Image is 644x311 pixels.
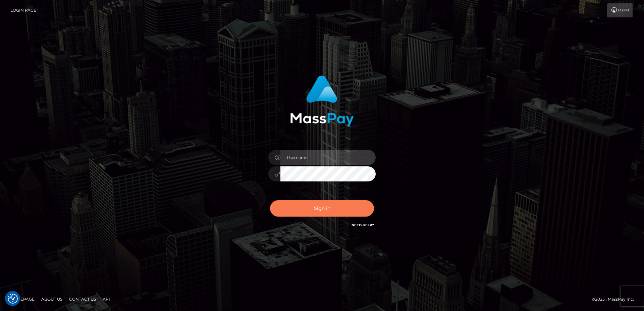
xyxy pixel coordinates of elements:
img: MassPay Login [290,75,354,127]
a: API [100,294,113,304]
img: Revisit consent button [8,294,18,304]
a: Contact Us [66,294,99,304]
a: Need Help? [352,223,374,227]
a: Homepage [7,294,37,304]
input: Username... [280,150,376,165]
div: © 2025 , MassPay Inc. [592,296,639,303]
button: Consent Preferences [8,294,18,304]
button: Sign in [270,200,374,217]
a: Login Page [10,3,36,17]
a: About Us [39,294,65,304]
a: Login [607,3,633,17]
